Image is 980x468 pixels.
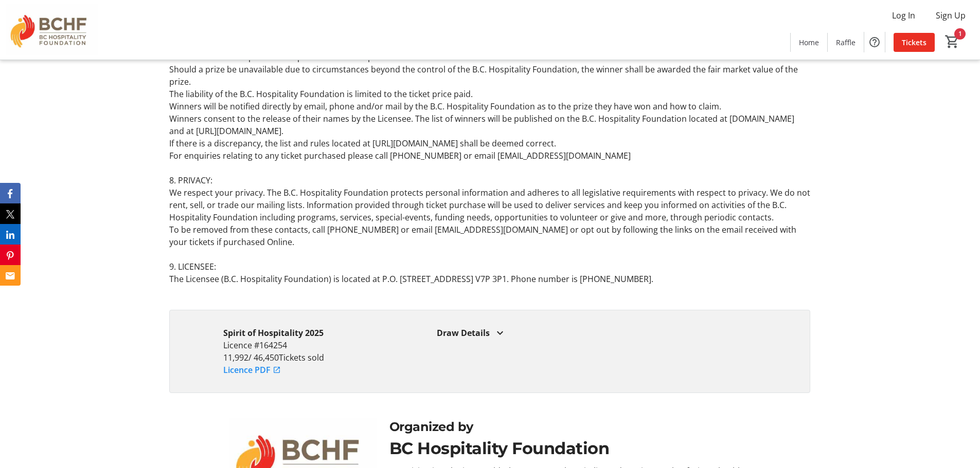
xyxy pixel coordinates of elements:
a: Raffle [828,33,864,52]
p: Winners consent to the release of their names by the Licensee. The list of winners will be publis... [169,113,810,137]
a: Home [791,33,827,52]
p: 9. LICENSEE: [169,260,810,273]
p: To be removed from these contacts, call [PHONE_NUMBER] or email [EMAIL_ADDRESS][DOMAIN_NAME] or o... [169,223,810,248]
img: BC Hospitality Foundation's Logo [6,4,98,55]
p: Should a prize be unavailable due to circumstances beyond the control of the B.C. Hospitality Fou... [169,63,810,88]
p: The Licensee (B.C. Hospitality Foundation) is located at P.O. [STREET_ADDRESS] V7P 3P1. Phone num... [169,273,810,285]
p: Winners will be notified directly by email, phone and/or mail by the B.C. Hospitality Foundation ... [169,100,810,113]
button: Help [864,32,885,52]
p: If there is a discrepancy, the list and rules located at [URL][DOMAIN_NAME] shall be deemed correct. [169,137,810,149]
div: BC Hospitality Foundation [389,436,751,461]
p: The liability of the B.C. Hospitality Foundation is limited to the ticket price paid. [169,88,810,100]
span: Tickets [902,37,926,48]
p: For enquiries relating to any ticket purchased please call [PHONE_NUMBER] or email [EMAIL_ADDRESS... [169,149,810,162]
button: Sign Up [928,7,974,24]
div: Organized by [389,418,751,436]
p: 11,992 / 46,450 Tickets sold [223,351,383,364]
span: Raffle [836,37,856,48]
span: Sign Up [936,9,966,22]
p: 8. PRIVACY: [169,174,810,186]
button: Log In [884,7,923,24]
button: Cart [943,32,961,51]
a: Tickets [894,33,935,52]
p: We respect your privacy. The B.C. Hospitality Foundation protects personal information and adhere... [169,186,810,223]
span: Log In [892,9,915,22]
p: Licence #164254 [223,339,383,351]
a: Licence PDF [223,364,281,376]
div: Draw Details [437,327,757,339]
span: Home [799,37,819,48]
strong: Spirit of Hospitality 2025 [223,327,324,339]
